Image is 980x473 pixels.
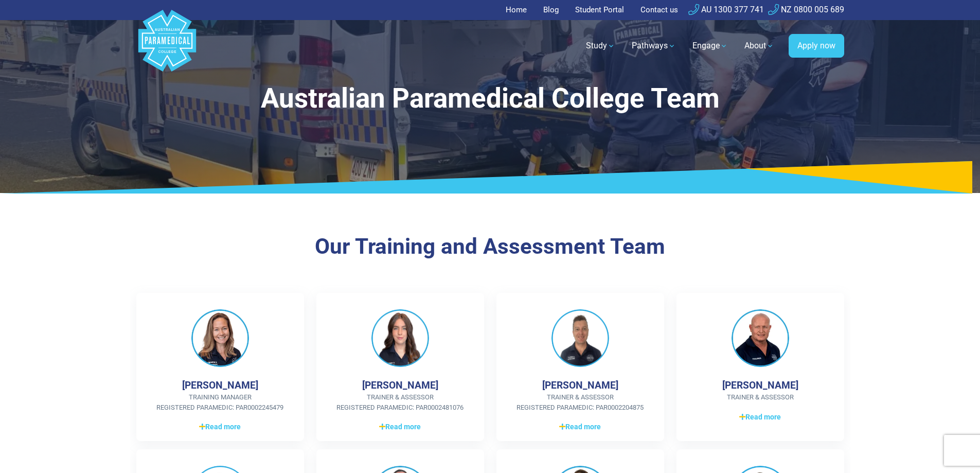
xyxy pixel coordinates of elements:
h4: [PERSON_NAME] [362,379,438,391]
span: Read more [379,422,421,432]
a: Study [580,31,621,60]
span: Training Manager Registered Paramedic: PAR0002245479 [153,392,288,412]
span: Read more [559,422,601,432]
a: Pathways [626,31,682,60]
a: AU 1300 377 741 [688,5,764,14]
span: Trainer & Assessor [693,392,828,402]
img: Betina Ellul [371,309,429,367]
a: Read more [693,411,828,423]
span: Read more [199,422,241,432]
a: About [738,31,780,60]
a: Read more [333,421,468,433]
a: Read more [513,421,648,433]
a: Apply now [789,34,844,58]
img: Jaime Wallis [191,309,249,367]
a: Australian Paramedical College [136,20,198,72]
h4: [PERSON_NAME] [542,379,618,391]
span: Read more [739,412,781,423]
span: Trainer & Assessor Registered Paramedic: PAR0002481076 [333,392,468,412]
h4: [PERSON_NAME] [182,379,258,391]
img: Jens Hojby [732,309,789,367]
a: NZ 0800 005 689 [768,5,844,14]
span: Trainer & Assessor Registered Paramedic: PAR0002204875 [513,392,648,412]
img: Chris King [551,309,609,367]
h4: [PERSON_NAME] [722,379,798,391]
a: Read more [153,421,288,433]
h3: Our Training and Assessment Team [189,234,791,260]
h1: Australian Paramedical College Team [189,82,791,115]
a: Engage [686,31,734,60]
